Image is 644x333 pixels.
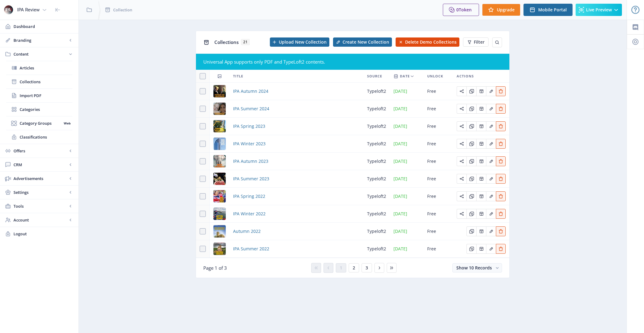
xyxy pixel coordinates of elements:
[233,193,265,200] a: IPA Spring 2022
[457,193,466,199] a: Edit page
[13,203,67,209] span: Tools
[392,37,459,47] a: New page
[576,4,622,16] button: Live Preview
[466,105,476,111] a: Edit page
[213,208,226,220] img: cover.jpg
[496,228,506,234] a: Edit page
[13,51,67,57] span: Content
[486,158,496,164] a: Edit page
[482,4,520,16] button: Upgrade
[336,263,346,272] button: 1
[343,40,389,45] span: Create New Collection
[363,153,390,170] td: typeloft2
[270,37,329,47] button: Upload New Collection
[476,228,486,234] a: Edit page
[466,158,476,164] a: Edit page
[390,83,424,100] td: [DATE]
[523,4,573,16] button: Mobile Portal
[457,88,466,94] a: Edit page
[13,175,67,182] span: Advertisements
[363,118,390,135] td: typeloft2
[405,40,457,45] span: Delete Demo Collections
[424,205,453,223] td: Free
[476,210,486,216] a: Edit page
[390,240,424,258] td: [DATE]
[466,228,476,234] a: Edit page
[457,105,466,111] a: Edit page
[241,39,250,45] span: 21
[390,135,424,153] td: [DATE]
[457,140,466,146] a: Edit page
[362,263,372,272] button: 3
[424,188,453,205] td: Free
[496,123,506,129] a: Edit page
[213,120,226,132] img: cover.jpg
[233,88,268,95] span: IPA Autumn 2024
[457,210,466,216] a: Edit page
[400,72,410,80] span: Date
[329,37,392,47] a: New page
[586,7,612,12] span: Live Preview
[486,88,496,94] a: Edit page
[214,39,239,45] span: Collections
[496,140,506,146] a: Edit page
[424,118,453,135] td: Free
[476,105,486,111] a: Edit page
[20,79,72,85] span: Collections
[486,245,496,251] a: Edit page
[390,170,424,188] td: [DATE]
[6,103,72,116] a: Categories
[476,193,486,199] a: Edit page
[13,37,67,43] span: Branding
[353,265,355,270] span: 2
[486,210,496,216] a: Edit page
[233,228,261,235] span: Autumn 2022
[424,100,453,118] td: Free
[476,245,486,251] a: Edit page
[486,140,496,146] a: Edit page
[390,188,424,205] td: [DATE]
[424,170,453,188] td: Free
[279,40,327,45] span: Upload New Collection
[363,223,390,240] td: typeloft2
[4,5,13,15] img: properties.app_icon.jpg
[363,240,390,258] td: typeloft2
[424,153,453,170] td: Free
[457,158,466,164] a: Edit page
[496,158,506,164] a: Edit page
[233,105,269,112] a: IPA Summer 2024
[20,65,72,71] span: Articles
[17,3,40,17] div: IPA Review
[390,205,424,223] td: [DATE]
[233,245,269,253] span: IPA Summer 2022
[113,7,132,13] span: Collection
[459,7,472,13] span: Token
[466,88,476,94] a: Edit page
[457,123,466,129] a: Edit page
[486,228,496,234] a: Edit page
[476,140,486,146] a: Edit page
[6,130,72,144] a: Classifications
[233,123,265,130] a: IPA Spring 2023
[476,175,486,181] a: Edit page
[497,7,515,12] span: Upgrade
[363,205,390,223] td: typeloft2
[466,210,476,216] a: Edit page
[233,140,266,147] a: IPA Winter 2023
[363,100,390,118] td: typeloft2
[486,193,496,199] a: Edit page
[233,210,266,217] a: IPA Winter 2022
[486,123,496,129] a: Edit page
[62,120,72,126] nb-badge: Web
[233,175,269,182] a: IPA Summer 2023
[6,116,72,130] a: Category GroupsWeb
[340,265,342,270] span: 1
[367,72,382,80] span: Source
[333,37,392,47] button: Create New Collection
[20,106,72,112] span: Categories
[20,120,62,126] span: Category Groups
[363,188,390,205] td: typeloft2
